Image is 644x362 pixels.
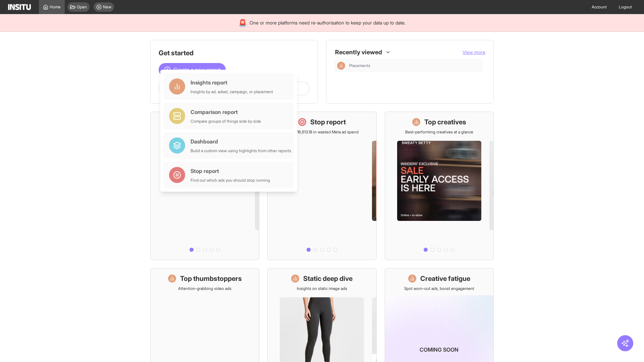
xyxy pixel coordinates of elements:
[191,167,270,175] div: Stop report
[8,4,31,10] img: Logo
[238,18,247,27] div: 🚨
[463,49,485,56] button: View more
[191,137,291,145] div: Dashboard
[310,117,346,127] h1: Stop report
[267,112,376,260] a: Stop reportSave £16,613.18 in wasted Meta ad spend
[297,286,347,291] p: Insights on static image ads
[191,119,261,124] div: Compare groups of things side by side
[349,63,480,68] span: Placements
[463,49,485,55] span: View more
[385,112,494,260] a: Top creativesBest-performing creatives at a glance
[303,274,353,283] h1: Static deep dive
[250,19,406,26] span: One or more platforms need re-authorisation to keep your data up to date.
[150,112,259,260] a: What's live nowSee all active ads instantly
[159,63,226,76] button: Create a new report
[159,48,310,58] h1: Get started
[405,129,473,135] p: Best-performing creatives at a glance
[191,108,261,116] div: Comparison report
[50,4,61,10] span: Home
[191,148,291,154] div: Build a custom view using highlights from other reports
[191,178,270,183] div: Find out which ads you should stop running
[285,129,359,135] p: Save £16,613.18 in wasted Meta ad spend
[424,117,466,127] h1: Top creatives
[180,274,242,283] h1: Top thumbstoppers
[77,4,87,10] span: Open
[178,286,231,291] p: Attention-grabbing video ads
[103,4,111,10] span: New
[173,66,220,74] span: Create a new report
[191,78,273,86] div: Insights report
[349,63,370,68] span: Placements
[191,89,273,95] div: Insights by ad, adset, campaign, or placement
[337,62,345,70] div: Insights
